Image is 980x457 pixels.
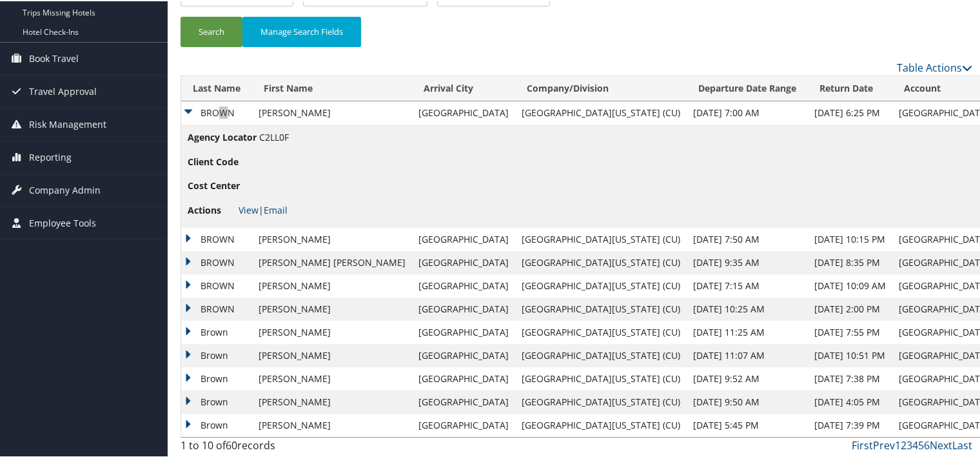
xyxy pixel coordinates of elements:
[852,437,873,451] a: First
[242,15,361,46] button: Manage Search Fields
[687,412,808,436] td: [DATE] 5:45 PM
[181,412,252,436] td: Brown
[808,389,892,412] td: [DATE] 4:05 PM
[687,366,808,389] td: [DATE] 9:52 AM
[808,412,892,436] td: [DATE] 7:39 PM
[412,273,515,296] td: [GEOGRAPHIC_DATA]
[897,59,972,74] a: Table Actions
[29,41,79,74] span: Book Travel
[808,75,892,100] th: Return Date: activate to sort column ascending
[252,75,412,100] th: First Name: activate to sort column ascending
[515,320,687,343] td: [GEOGRAPHIC_DATA][US_STATE] (CU)
[264,203,288,215] a: Email
[252,366,412,389] td: [PERSON_NAME]
[515,100,687,123] td: [GEOGRAPHIC_DATA][US_STATE] (CU)
[181,389,252,412] td: Brown
[873,437,895,451] a: Prev
[181,273,252,296] td: BROWN
[918,437,924,451] a: 5
[252,320,412,343] td: [PERSON_NAME]
[687,75,808,100] th: Departure Date Range: activate to sort column ascending
[515,75,687,100] th: Company/Division
[252,412,412,436] td: [PERSON_NAME]
[515,366,687,389] td: [GEOGRAPHIC_DATA][US_STATE] (CU)
[412,343,515,366] td: [GEOGRAPHIC_DATA]
[912,437,918,451] a: 4
[181,227,252,250] td: BROWN
[808,296,892,320] td: [DATE] 2:00 PM
[252,100,412,123] td: [PERSON_NAME]
[515,343,687,366] td: [GEOGRAPHIC_DATA][US_STATE] (CU)
[808,366,892,389] td: [DATE] 7:38 PM
[515,273,687,296] td: [GEOGRAPHIC_DATA][US_STATE] (CU)
[188,129,257,143] span: Agency Locator
[924,437,930,451] a: 6
[515,412,687,436] td: [GEOGRAPHIC_DATA][US_STATE] (CU)
[412,320,515,343] td: [GEOGRAPHIC_DATA]
[412,227,515,250] td: [GEOGRAPHIC_DATA]
[687,227,808,250] td: [DATE] 7:50 AM
[252,343,412,366] td: [PERSON_NAME]
[687,250,808,273] td: [DATE] 9:35 AM
[252,296,412,320] td: [PERSON_NAME]
[412,366,515,389] td: [GEOGRAPHIC_DATA]
[252,273,412,296] td: [PERSON_NAME]
[252,250,412,273] td: [PERSON_NAME] [PERSON_NAME]
[181,100,252,123] td: BROWN
[687,296,808,320] td: [DATE] 10:25 AM
[687,100,808,123] td: [DATE] 7:00 AM
[808,273,892,296] td: [DATE] 10:09 AM
[29,107,106,139] span: Risk Management
[252,389,412,412] td: [PERSON_NAME]
[29,74,97,107] span: Travel Approval
[188,178,240,192] span: Cost Center
[515,296,687,320] td: [GEOGRAPHIC_DATA][US_STATE] (CU)
[687,273,808,296] td: [DATE] 7:15 AM
[29,140,72,172] span: Reporting
[687,343,808,366] td: [DATE] 11:07 AM
[515,227,687,250] td: [GEOGRAPHIC_DATA][US_STATE] (CU)
[808,100,892,123] td: [DATE] 6:25 PM
[808,250,892,273] td: [DATE] 8:35 PM
[687,389,808,412] td: [DATE] 9:50 AM
[181,296,252,320] td: BROWN
[808,320,892,343] td: [DATE] 7:55 PM
[515,250,687,273] td: [GEOGRAPHIC_DATA][US_STATE] (CU)
[181,75,252,100] th: Last Name: activate to sort column ascending
[412,250,515,273] td: [GEOGRAPHIC_DATA]
[239,203,259,215] a: View
[181,366,252,389] td: Brown
[412,389,515,412] td: [GEOGRAPHIC_DATA]
[895,437,901,451] a: 1
[906,437,912,451] a: 3
[412,75,515,100] th: Arrival City: activate to sort column ascending
[687,320,808,343] td: [DATE] 11:25 AM
[188,154,239,168] span: Client Code
[930,437,952,451] a: Next
[808,343,892,366] td: [DATE] 10:51 PM
[412,412,515,436] td: [GEOGRAPHIC_DATA]
[259,130,289,142] span: C2LL0F
[952,437,972,451] a: Last
[181,250,252,273] td: BROWN
[181,320,252,343] td: Brown
[181,15,242,46] button: Search
[188,202,236,216] span: Actions
[515,389,687,412] td: [GEOGRAPHIC_DATA][US_STATE] (CU)
[901,437,906,451] a: 2
[252,227,412,250] td: [PERSON_NAME]
[29,206,96,238] span: Employee Tools
[239,203,288,215] span: |
[29,173,101,205] span: Company Admin
[412,100,515,123] td: [GEOGRAPHIC_DATA]
[181,343,252,366] td: Brown
[412,296,515,320] td: [GEOGRAPHIC_DATA]
[226,437,237,451] span: 60
[808,227,892,250] td: [DATE] 10:15 PM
